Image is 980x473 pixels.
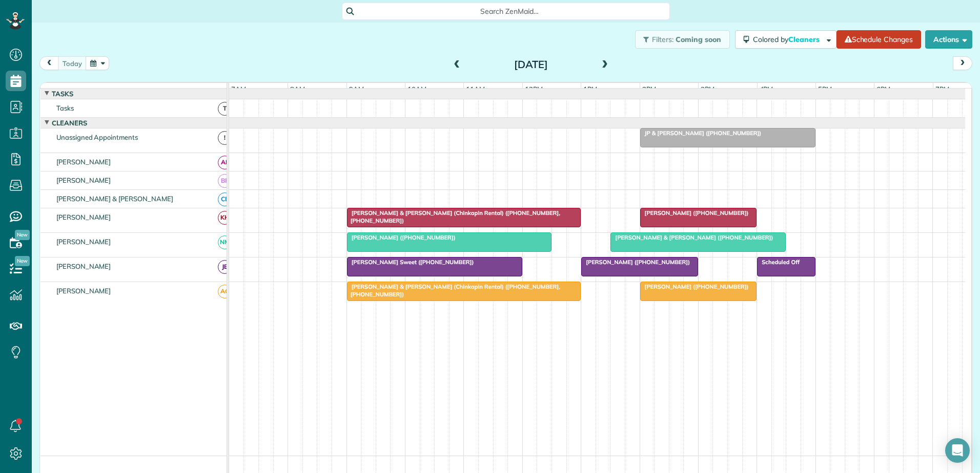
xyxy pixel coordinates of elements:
span: Tasks [50,90,75,98]
span: [PERSON_NAME] ([PHONE_NUMBER]) [640,209,749,217]
span: AG [218,285,232,298]
span: [PERSON_NAME] & [PERSON_NAME] (Chinkapin Rental) ([PHONE_NUMBER], [PHONE_NUMBER]) [346,209,560,224]
span: 7am [229,85,248,93]
span: CB [218,192,232,206]
button: next [953,56,972,70]
h2: [DATE] [467,59,595,70]
span: New [15,230,30,240]
span: [PERSON_NAME] [54,176,113,184]
div: Open Intercom Messenger [945,438,970,463]
span: New [15,256,30,266]
span: Filters: [652,35,673,44]
span: [PERSON_NAME] ([PHONE_NUMBER]) [346,234,456,241]
span: AF [218,156,232,169]
button: Colored byCleaners [735,30,836,49]
span: [PERSON_NAME] Sweet ([PHONE_NUMBER]) [346,259,475,266]
button: today [58,56,87,70]
span: 5pm [816,85,834,93]
span: [PERSON_NAME] ([PHONE_NUMBER]) [581,259,690,266]
span: 12pm [523,85,545,93]
span: [PERSON_NAME] [54,213,113,221]
span: 11am [464,85,487,93]
span: [PERSON_NAME] & [PERSON_NAME] ([PHONE_NUMBER]) [610,234,773,241]
span: 10am [405,85,428,93]
span: [PERSON_NAME] [54,158,113,166]
span: Cleaners [788,35,821,44]
span: JP & [PERSON_NAME] ([PHONE_NUMBER]) [640,130,762,137]
span: 6pm [874,85,892,93]
span: [PERSON_NAME] [54,262,113,270]
span: 9am [347,85,366,93]
span: T [218,102,232,116]
span: 3pm [699,85,717,93]
span: 4pm [758,85,775,93]
span: KH [218,211,232,225]
span: Unassigned Appointments [54,133,140,141]
button: prev [39,56,59,70]
span: NM [218,235,232,249]
a: Schedule Changes [836,30,921,49]
span: Colored by [753,35,823,44]
span: 1pm [581,85,599,93]
span: [PERSON_NAME] [54,287,113,295]
span: Cleaners [50,119,89,127]
span: ! [218,131,232,145]
span: [PERSON_NAME] ([PHONE_NUMBER]) [640,283,749,290]
span: 7pm [933,85,951,93]
span: Tasks [54,104,76,112]
span: BR [218,174,232,188]
span: 2pm [640,85,658,93]
span: [PERSON_NAME] [54,238,113,246]
span: [PERSON_NAME] & [PERSON_NAME] (Chinkapin Rental) ([PHONE_NUMBER], [PHONE_NUMBER]) [346,283,560,297]
span: [PERSON_NAME] & [PERSON_NAME] [54,195,175,203]
span: 8am [288,85,307,93]
span: JB [218,260,232,274]
span: Scheduled Off [757,259,800,266]
span: Coming soon [676,35,722,44]
button: Actions [925,30,972,49]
